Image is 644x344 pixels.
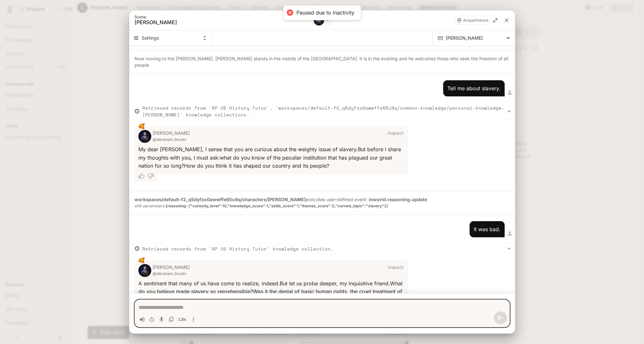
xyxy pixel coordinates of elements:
[474,225,500,233] p: It was bad.
[153,270,190,277] span: @abraham_lincoln
[165,203,388,208] strong: { reasoning: {"curiosity_level":10,"knowledge_score":1,"skills_score":1,"themes_score":2,"current...
[146,170,158,182] button: thumb down
[314,15,324,25] img: a4c7b64f-e488-4b17-9076-b76fe1d43788_portrait.jpg
[446,35,505,41] span: [PERSON_NAME]
[153,136,190,143] span: @abraham_lincoln
[463,17,488,23] p: acquaintance
[135,196,510,209] p: executes user-defined event:
[142,104,506,118] pre: Retrieved records from 'AP US History Tutor', 'workspaces/default-f2_q5dyfzo0awwffe65u9q/common-k...
[129,260,419,327] div: Agent message
[386,128,406,138] button: Inspect
[369,197,427,202] strong: inworld.reasoning.update
[135,15,323,19] p: Scene
[135,55,510,68] p: Now moving to the [PERSON_NAME]. [PERSON_NAME] stands in the middle of the [GEOGRAPHIC_DATA]. It ...
[176,315,189,324] button: Typing speed
[166,315,176,324] button: Copy transcript
[455,16,490,25] button: acquaintance
[138,145,405,170] div: My dear [PERSON_NAME], I sense that you are curious about the weighty issue of slavery. But befor...
[135,109,140,114] svg: Info
[135,203,510,209] span: with parameters:
[129,293,515,333] div: Chat simulator bottom actions
[129,11,515,30] div: Chat simulator header
[137,315,147,324] button: Volume toggle
[129,11,515,333] div: Chat simulator
[129,30,212,46] button: Settings
[153,264,190,270] p: [PERSON_NAME]
[147,315,157,324] button: Restart conversation
[129,80,515,96] div: Player message
[129,126,419,184] div: Agent message
[138,264,151,277] img: a4c7b64f-e488-4b17-9076-b76fe1d43788_portrait.jpg
[490,15,500,25] button: collapse
[129,30,515,46] div: Chat simulator secondary header
[189,315,198,324] button: More actions
[129,46,515,293] div: Chat simulator history
[129,244,515,254] button: Retrieved records from 'AP US History Tutor' knowledge collection.
[138,130,151,143] img: a4c7b64f-e488-4b17-9076-b76fe1d43788_portrait.jpg
[313,15,324,26] div: Abraham Lincoln
[446,30,515,46] div: [PERSON_NAME]
[135,19,276,25] span: [PERSON_NAME]
[135,246,140,251] svg: Info
[129,221,515,237] div: Player message
[138,280,405,312] div: A sentiment that many of us have come to realize, indeed. But let us probe deeper, my inquisitive...
[142,245,506,252] pre: Retrieved records from 'AP US History Tutor' knowledge collection.
[135,170,146,182] button: thumb up
[386,262,406,272] button: Inspect
[153,130,190,136] p: [PERSON_NAME]
[135,197,306,202] strong: workspaces/default-f2_q5dyfzo0awwffe65u9q/characters/[PERSON_NAME]
[138,122,145,130] div: Emotion: AFFECTION
[296,9,354,16] div: Paused due to inactivity
[157,315,166,324] button: Toggle audio recording
[129,103,515,120] button: Retrieved records from 'AP US History Tutor', 'workspaces/default-f2_q5dyfzo0awwffe65u9q/common-k...
[137,315,147,324] span: Mute
[501,15,512,26] button: close
[447,84,500,92] p: Tell me about slavery.
[138,256,145,264] div: Emotion: AFFECTION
